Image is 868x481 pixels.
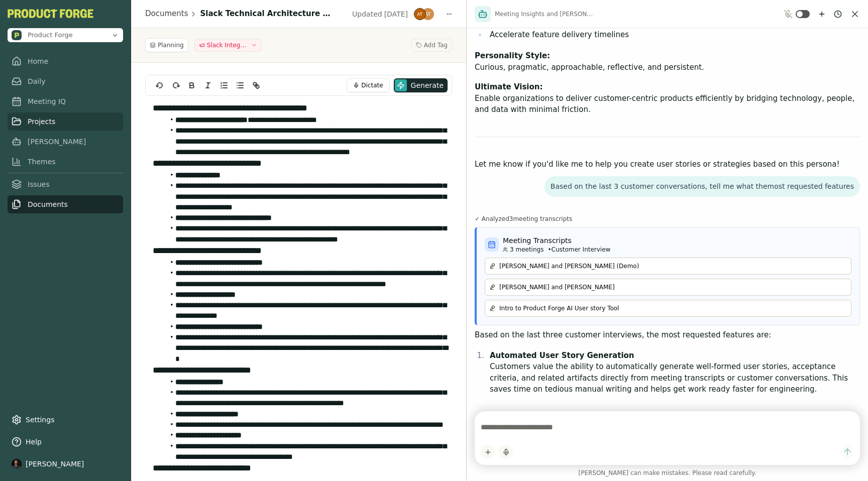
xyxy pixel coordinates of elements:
a: [PERSON_NAME] [8,133,123,151]
a: Issues [8,175,123,193]
span: [PERSON_NAME] can make mistakes. Please read carefully. [475,469,860,477]
button: Italic [201,79,215,91]
a: Intro to Product Forge AI User story Tool [485,300,851,317]
p: [PERSON_NAME] and [PERSON_NAME] (Demo) [499,262,847,270]
span: [DATE] [384,9,408,19]
button: Start dictation [499,445,513,459]
p: Enable organizations to deliver customer-centric products efficiently by bridging technology, peo... [475,81,860,115]
button: Chat history [832,8,844,20]
a: Daily [8,72,123,90]
p: Intro to Product Forge AI User story Tool [499,304,847,312]
a: Projects [8,112,123,131]
span: Planning [158,41,184,49]
button: Updated[DATE]Adam TuckerAdam Tucker [346,7,440,21]
button: Toggle ambient mode [796,10,810,18]
span: Dictate [361,81,383,89]
button: redo [169,79,183,91]
a: Themes [8,153,123,171]
p: Based on the last three customer interviews, the most requested features are: [475,329,860,341]
img: Product Forge [8,9,93,18]
span: Meeting Insights and [PERSON_NAME]'s Needs [495,10,595,18]
a: [PERSON_NAME] and [PERSON_NAME] [485,279,851,296]
button: Add Tag [411,39,452,52]
button: Dictate [347,78,389,92]
h1: Slack Technical Architecture Plan [200,8,331,20]
button: [PERSON_NAME] [8,455,123,473]
img: Product Forge [12,30,22,40]
button: PF-Logo [8,9,93,18]
button: Slack Integration for Product Forge [194,39,262,52]
p: Curious, pragmatic, approachable, reflective, and persistent. [475,50,860,73]
img: Adam Tucker [422,8,434,20]
a: Documents [145,8,188,20]
img: profile [12,459,22,469]
span: Generate [411,80,444,90]
a: [PERSON_NAME] and [PERSON_NAME] (Demo) [485,258,851,275]
span: Updated [352,9,382,19]
button: Send message [840,445,854,459]
button: Bullet [233,79,247,91]
span: Add Tag [424,41,448,49]
a: Home [8,52,123,70]
a: Settings [8,411,123,429]
a: Meeting IQ [8,92,123,110]
p: Let me know if you'd like me to help you create user stories or strategies based on this persona! [475,159,860,170]
button: Close chat [850,9,860,19]
span: 3 meetings [503,246,544,254]
button: Bold [185,79,199,91]
p: Based on the last 3 customer conversations, tell me what themost requested features [551,182,854,191]
button: Open organization switcher [8,28,123,42]
button: Planning [145,38,188,52]
img: Adam Tucker [414,8,426,20]
li: Accelerate feature delivery timelines [487,29,860,42]
div: ✓ Analyzed 3 meeting transcript s [475,215,860,223]
h4: Meeting Transcripts [503,235,851,246]
button: Ordered [217,79,231,91]
p: [PERSON_NAME] and [PERSON_NAME] [499,283,847,291]
button: New chat [816,8,828,20]
button: Link [249,79,263,91]
span: Slack Integration for Product Forge [207,41,247,49]
span: • Customer Interview [548,246,610,254]
span: Product Forge [28,31,73,40]
button: Generate [394,78,448,92]
p: Customers value the ability to automatically generate well-formed user stories, acceptance criter... [490,350,860,395]
a: Documents [8,195,123,213]
strong: Automated User Story Generation [490,351,634,360]
button: undo [153,79,167,91]
button: Help [8,433,123,451]
strong: Ultimate Vision: [475,82,543,91]
button: Add content to chat [481,445,495,459]
strong: Personality Style: [475,51,550,60]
